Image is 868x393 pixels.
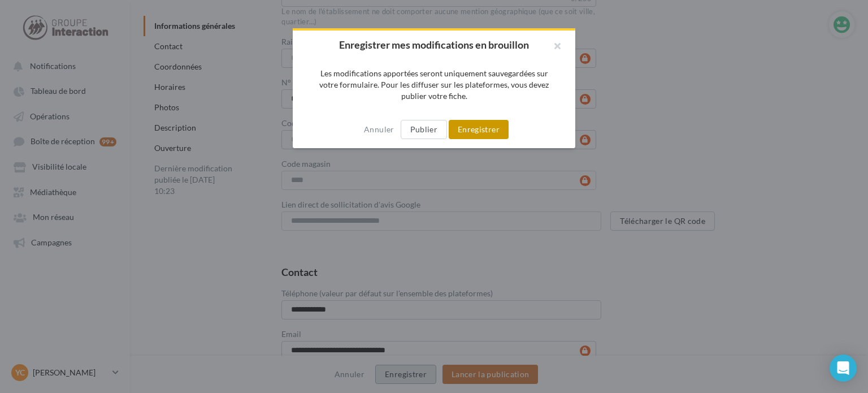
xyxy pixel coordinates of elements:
[311,40,557,50] h2: Enregistrer mes modifications en brouillon
[359,123,398,136] button: Annuler
[401,120,447,139] button: Publier
[311,68,557,102] p: Les modifications apportées seront uniquement sauvegardées sur votre formulaire. Pour les diffuse...
[830,355,857,382] div: Open Intercom Messenger
[449,120,509,139] button: Enregistrer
